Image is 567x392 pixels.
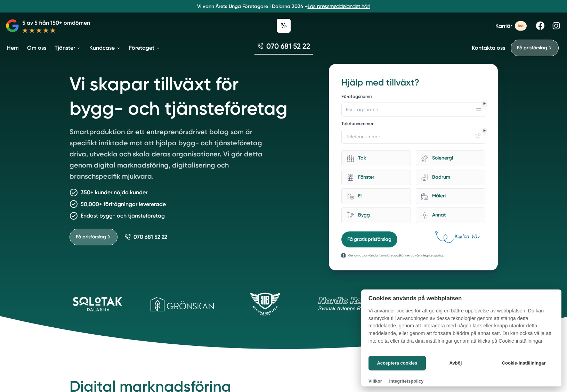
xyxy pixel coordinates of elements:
a: Villkor [368,378,382,384]
a: Integritetspolicy [389,378,423,384]
p: Vi använder cookies för att ge dig en bättre upplevelse av webbplatsen. Du kan samtycka till anvä... [361,307,561,350]
button: Cookie-inställningar [493,356,554,370]
button: Acceptera cookies [368,356,426,370]
h2: Cookies används på webbplatsen [361,295,561,302]
button: Avböj [428,356,483,370]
